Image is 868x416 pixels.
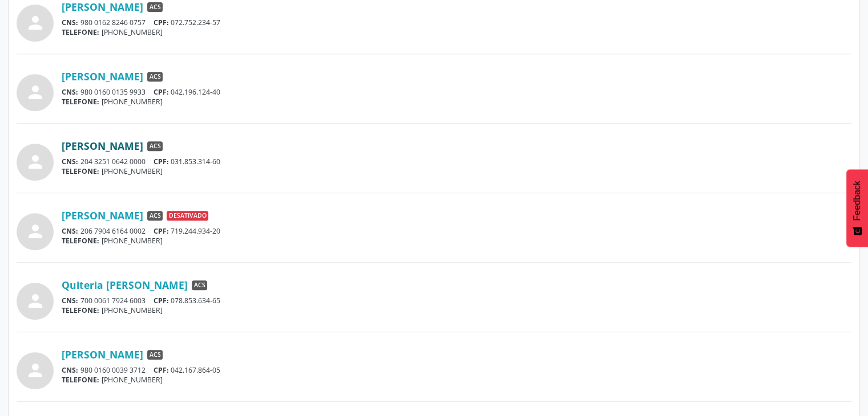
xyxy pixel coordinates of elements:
[147,2,163,13] span: ACS
[154,296,169,305] span: CPF:
[62,27,99,37] span: TELEFONE:
[846,169,868,247] button: Feedback - Mostrar pesquisa
[62,166,851,176] div: [PHONE_NUMBER]
[62,375,99,385] span: TELEFONE:
[62,375,851,385] div: [PHONE_NUMBER]
[62,157,78,166] span: CNS:
[62,166,99,176] span: TELEFONE:
[62,236,99,246] span: TELEFONE:
[62,97,851,107] div: [PHONE_NUMBER]
[154,226,169,236] span: CPF:
[62,296,78,305] span: CNS:
[62,296,851,305] div: 700 0061 7924 6003 078.853.634-65
[154,365,169,375] span: CPF:
[154,18,169,27] span: CPF:
[25,291,46,311] i: person
[62,87,851,97] div: 980 0160 0135 9933 042.196.124-40
[62,1,143,13] a: [PERSON_NAME]
[852,181,862,221] span: Feedback
[62,365,78,375] span: CNS:
[62,279,188,291] a: Quiteria [PERSON_NAME]
[154,157,169,166] span: CPF:
[147,211,163,221] span: ACS
[62,97,99,107] span: TELEFONE:
[62,18,851,27] div: 980 0162 8246 0757 072.752.234-57
[147,141,163,152] span: ACS
[62,157,851,166] div: 204 3251 0642 0000 031.853.314-60
[62,365,851,375] div: 980 0160 0039 3712 042.167.864-05
[62,305,851,315] div: [PHONE_NUMBER]
[147,350,163,360] span: ACS
[62,18,78,27] span: CNS:
[25,82,46,103] i: person
[147,72,163,82] span: ACS
[62,226,851,236] div: 206 7904 6164 0002 719.244.934-20
[62,27,851,37] div: [PHONE_NUMBER]
[25,360,46,381] i: person
[154,87,169,97] span: CPF:
[192,280,207,291] span: ACS
[62,348,143,361] a: [PERSON_NAME]
[62,305,99,315] span: TELEFONE:
[167,211,208,221] span: Desativado
[25,221,46,242] i: person
[62,226,78,236] span: CNS:
[62,209,143,222] a: [PERSON_NAME]
[62,87,78,97] span: CNS:
[25,13,46,33] i: person
[62,140,143,152] a: [PERSON_NAME]
[62,70,143,83] a: [PERSON_NAME]
[62,236,851,246] div: [PHONE_NUMBER]
[25,152,46,172] i: person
